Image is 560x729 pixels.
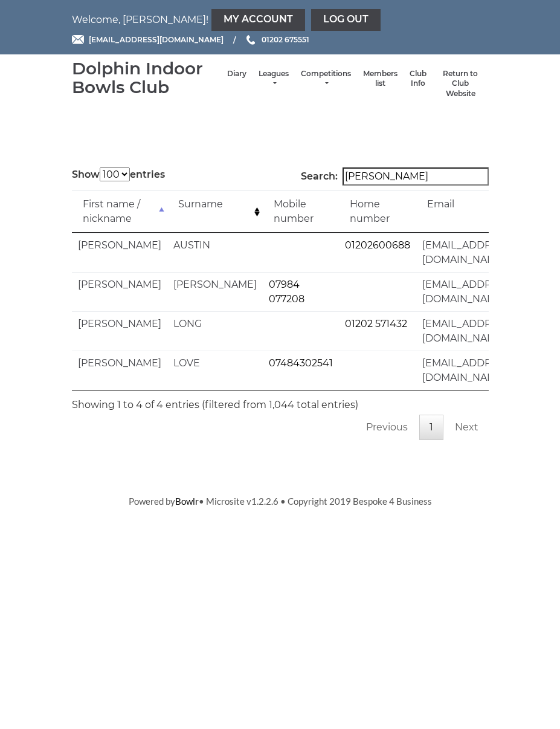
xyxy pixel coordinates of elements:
[410,69,426,89] a: Club Info
[263,190,339,233] td: Mobile number
[167,351,263,390] td: LOVE
[245,34,309,45] a: Phone us 01202 675551
[343,167,489,186] input: Search:
[72,390,358,412] div: Showing 1 to 4 of 4 entries (filtered from 1,044 total entries)
[301,69,351,89] a: Competitions
[72,190,167,233] td: First name / nickname: activate to sort column descending
[167,272,263,311] td: [PERSON_NAME]
[311,9,381,31] a: Log out
[345,239,410,251] a: 01202600688
[72,351,167,390] td: [PERSON_NAME]
[301,167,489,186] label: Search:
[167,190,263,233] td: Surname: activate to sort column ascending
[72,167,165,182] label: Show entries
[259,69,289,89] a: Leagues
[211,9,305,31] a: My Account
[72,34,224,45] a: Email [EMAIL_ADDRESS][DOMAIN_NAME]
[445,415,489,440] a: Next
[175,496,199,507] a: Bowlr
[167,233,263,272] td: AUSTIN
[262,35,309,44] span: 01202 675551
[72,59,222,97] div: Dolphin Indoor Bowls Club
[72,272,167,311] td: [PERSON_NAME]
[419,415,443,440] a: 1
[72,311,167,351] td: [PERSON_NAME]
[269,279,304,305] a: 07984 077208
[345,318,407,329] a: 01202 571432
[416,272,520,311] td: [EMAIL_ADDRESS][DOMAIN_NAME]
[439,69,482,99] a: Return to Club Website
[416,190,520,233] td: Email
[89,35,224,44] span: [EMAIL_ADDRESS][DOMAIN_NAME]
[100,167,130,181] select: Showentries
[356,415,418,440] a: Previous
[269,357,333,369] a: 07484302541
[416,233,520,272] td: [EMAIL_ADDRESS][DOMAIN_NAME]
[72,9,489,31] nav: Welcome, [PERSON_NAME]!
[72,35,84,44] img: Email
[416,351,520,390] td: [EMAIL_ADDRESS][DOMAIN_NAME]
[246,35,255,45] img: Phone us
[363,69,397,89] a: Members list
[227,69,246,79] a: Diary
[167,311,263,351] td: LONG
[72,233,167,272] td: [PERSON_NAME]
[339,190,416,233] td: Home number
[129,496,432,507] span: Powered by • Microsite v1.2.2.6 • Copyright 2019 Bespoke 4 Business
[416,311,520,351] td: [EMAIL_ADDRESS][DOMAIN_NAME]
